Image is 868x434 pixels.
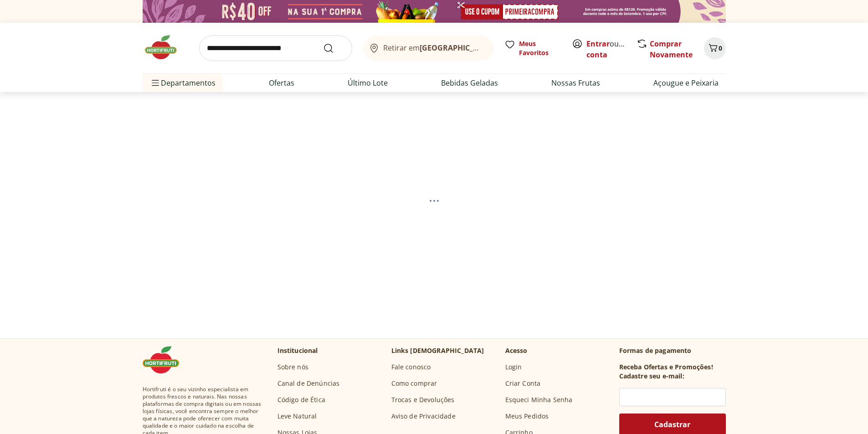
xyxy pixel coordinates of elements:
[505,412,549,421] a: Meus Pedidos
[505,346,528,355] p: Acesso
[199,36,352,61] input: search
[505,379,541,388] a: Criar Conta
[420,43,573,53] b: [GEOGRAPHIC_DATA]/[GEOGRAPHIC_DATA]
[348,77,388,88] a: Último Lote
[323,43,345,54] button: Submit Search
[269,77,294,88] a: Ofertas
[391,346,484,355] p: Links [DEMOGRAPHIC_DATA]
[150,72,161,94] button: Menu
[586,38,627,60] span: ou
[619,372,684,381] h3: Cadastre seu e-mail:
[277,379,340,388] a: Canal de Denúncias
[586,39,610,49] a: Entrar
[277,412,317,421] a: Leve Natural
[504,39,561,57] a: Meus Favoritos
[719,44,722,52] span: 0
[519,39,561,57] span: Meus Favoritos
[391,379,437,388] a: Como comprar
[391,395,455,404] a: Trocas e Devoluções
[150,72,216,94] span: Departamentos
[650,39,693,60] a: Comprar Novamente
[363,36,493,61] button: Retirar em[GEOGRAPHIC_DATA]/[GEOGRAPHIC_DATA]
[653,77,719,88] a: Açougue e Peixaria
[277,363,308,372] a: Sobre nós
[551,77,600,88] a: Nossas Frutas
[505,395,573,404] a: Esqueci Minha Senha
[505,363,522,372] a: Login
[277,346,318,355] p: Institucional
[143,346,188,373] img: Hortifruti
[704,37,726,59] button: Carrinho
[619,346,726,355] p: Formas de pagamento
[654,421,690,428] span: Cadastrar
[391,363,431,372] a: Fale conosco
[619,363,713,372] h3: Receba Ofertas e Promoções!
[277,395,325,404] a: Código de Ética
[391,412,456,421] a: Aviso de Privacidade
[441,77,498,88] a: Bebidas Geladas
[383,44,484,52] span: Retirar em
[143,34,188,61] img: Hortifruti
[586,39,637,60] a: Criar conta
